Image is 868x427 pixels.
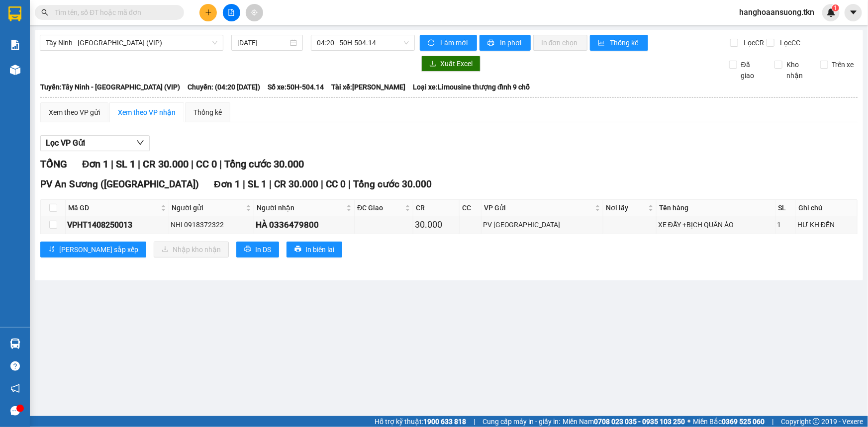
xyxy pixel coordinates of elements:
span: | [321,178,323,190]
span: Người gửi [172,202,244,213]
button: aim [246,4,263,21]
span: | [243,178,245,190]
img: warehouse-icon [10,339,20,349]
span: Tổng cước 30.000 [224,158,304,170]
span: message [10,406,20,416]
div: Xem theo VP gửi [49,107,100,118]
span: question-circle [10,361,20,371]
div: HÀ 0336479800 [256,218,353,232]
span: Thống kê [610,37,640,48]
span: Đơn 1 [82,158,108,170]
b: Tuyến: Tây Ninh - [GEOGRAPHIC_DATA] (VIP) [40,83,180,91]
span: Cung cấp máy in - giấy in: [482,416,560,427]
img: warehouse-icon [10,65,20,75]
div: Thống kê [193,107,222,118]
span: SL 1 [116,158,135,170]
span: Miền Nam [563,416,685,427]
button: In đơn chọn [533,35,587,51]
span: | [191,158,193,170]
strong: 0369 525 060 [722,418,765,426]
button: printerIn DS [236,242,279,257]
span: SL 1 [248,178,267,190]
span: ĐC Giao [357,202,403,213]
span: Kho nhận [782,59,812,81]
div: 1 [777,219,794,230]
span: Xuất Excel [440,58,473,69]
span: plus [205,9,212,16]
span: Số xe: 50H-504.14 [268,82,324,92]
th: CR [413,200,460,216]
span: ⚪️ [687,420,690,424]
button: downloadNhập kho nhận [154,242,229,257]
span: aim [251,9,258,16]
span: [PERSON_NAME] sắp xếp [59,244,138,255]
span: | [138,158,140,170]
span: CR 30.000 [143,158,189,170]
input: Tìm tên, số ĐT hoặc mã đơn [55,7,172,18]
span: In DS [255,244,271,255]
span: Trên xe [828,59,858,70]
span: 04:20 - 50H-504.14 [317,35,409,50]
span: PV An Sương ([GEOGRAPHIC_DATA]) [40,178,199,190]
th: Tên hàng [657,200,776,216]
span: download [429,60,436,68]
span: sync [428,39,436,47]
span: printer [244,246,251,254]
span: Tổng cước 30.000 [353,178,432,190]
span: In biên lai [305,244,334,255]
strong: 1900 633 818 [423,418,466,426]
button: Lọc VP Gửi [40,135,150,151]
th: CC [460,200,482,216]
input: 15/08/2025 [237,37,288,48]
span: CR 30.000 [274,178,318,190]
span: | [348,178,351,190]
span: bar-chart [598,39,606,47]
button: printerIn phơi [480,35,531,51]
span: printer [294,246,301,254]
span: notification [10,384,20,393]
td: VPHT1408250013 [66,216,169,234]
button: printerIn biên lai [287,242,342,257]
img: logo.jpg [12,12,62,62]
span: Miền Bắc [693,416,765,427]
button: caret-down [845,4,862,21]
span: TỔNG [40,158,67,170]
button: file-add [223,4,240,21]
span: Lọc CR [740,37,766,48]
div: Xem theo VP nhận [118,107,176,118]
span: Mã GD [68,202,159,213]
span: CC 0 [196,158,217,170]
span: | [219,158,222,170]
span: copyright [813,418,820,425]
div: HƯ KH ĐỀN [797,219,856,230]
span: file-add [228,9,235,16]
b: GỬI : PV An Sương ([GEOGRAPHIC_DATA]) [12,72,158,105]
div: 30.000 [415,218,458,232]
button: plus [199,4,217,21]
img: logo-vxr [8,6,21,21]
span: Chuyến: (04:20 [DATE]) [188,82,260,92]
div: VPHT1408250013 [67,219,167,231]
span: Đã giao [737,59,767,81]
li: Hotline: 1900 8153 [93,37,416,49]
span: Tây Ninh - Sài Gòn (VIP) [46,35,217,50]
span: | [269,178,272,190]
span: down [136,139,144,147]
span: Tài xế: [PERSON_NAME] [331,82,405,92]
span: Lọc CC [776,37,802,48]
span: CC 0 [326,178,346,190]
th: Ghi chú [796,200,858,216]
button: sort-ascending[PERSON_NAME] sắp xếp [40,242,146,257]
sup: 1 [832,4,839,11]
span: hanghoaansuong.tkn [731,6,822,18]
th: SL [776,200,796,216]
span: Lọc VP Gửi [46,137,85,149]
td: PV Hòa Thành [482,216,603,234]
div: XE ĐẪY +BỊCH QUẦN ÁO [658,219,774,230]
span: search [41,9,48,16]
div: PV [GEOGRAPHIC_DATA] [483,219,601,230]
img: icon-new-feature [827,8,836,17]
span: Nơi lấy [606,202,646,213]
strong: 0708 023 035 - 0935 103 250 [594,418,685,426]
span: caret-down [849,8,858,17]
